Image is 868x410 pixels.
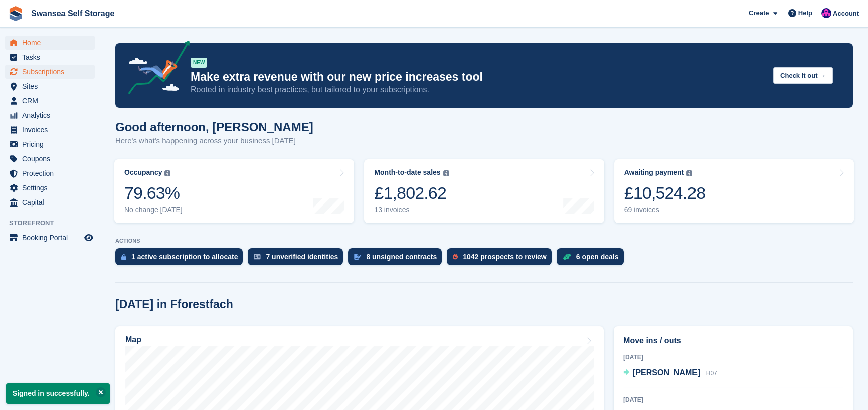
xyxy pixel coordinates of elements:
[773,67,833,84] button: Check it out →
[121,254,126,260] img: active_subscription_to_allocate_icon-d502201f5373d7db506a760aba3b589e785aa758c864c3986d89f69b8ff3...
[5,166,95,180] a: menu
[5,195,95,210] a: menu
[22,166,82,180] span: Protection
[633,368,700,377] span: [PERSON_NAME]
[5,65,95,79] a: menu
[5,137,95,151] a: menu
[557,248,629,270] a: 6 open deals
[821,8,831,18] img: Donna Davies
[22,50,82,64] span: Tasks
[22,195,82,210] span: Capital
[5,231,95,245] a: menu
[191,70,765,84] p: Make extra revenue with our new price increases tool
[131,253,238,261] div: 1 active subscription to allocate
[5,79,95,93] a: menu
[624,168,684,177] div: Awaiting payment
[164,170,170,176] img: icon-info-grey-7440780725fd019a000dd9b08b2336e03edf1995a4989e88bcd33f0948082b44.svg
[124,168,162,177] div: Occupancy
[27,5,118,22] a: Swansea Self Storage
[5,108,95,122] a: menu
[266,253,338,261] div: 7 unverified identities
[366,253,437,261] div: 8 unsigned contracts
[798,8,812,18] span: Help
[22,231,82,245] span: Booking Portal
[686,170,692,176] img: icon-info-grey-7440780725fd019a000dd9b08b2336e03edf1995a4989e88bcd33f0948082b44.svg
[576,253,619,261] div: 6 open deals
[614,159,854,223] a: Awaiting payment £10,524.28 69 invoices
[115,238,853,244] p: ACTIONS
[623,335,843,347] h2: Move ins / outs
[8,6,23,21] img: stora-icon-8386f47178a22dfd0bd8f6a31ec36ba5ce8667c1dd55bd0f319d3a0aa187defe.svg
[120,41,190,98] img: price-adjustments-announcement-icon-8257ccfd72463d97f412b2fc003d46551f7dbcb40ab6d574587a9cd5c0d94...
[5,50,95,64] a: menu
[5,36,95,50] a: menu
[22,65,82,79] span: Subscriptions
[623,353,843,362] div: [DATE]
[453,254,458,260] img: prospect-51fa495bee0391a8d652442698ab0144808aea92771e9ea1ae160a38d050c398.svg
[125,335,141,344] h2: Map
[22,36,82,50] span: Home
[22,94,82,108] span: CRM
[124,183,183,203] div: 79.63%
[115,120,313,134] h1: Good afternoon, [PERSON_NAME]
[5,94,95,108] a: menu
[22,108,82,122] span: Analytics
[447,248,557,270] a: 1042 prospects to review
[364,159,604,223] a: Month-to-date sales £1,802.62 13 invoices
[374,206,449,214] div: 13 invoices
[463,253,547,261] div: 1042 prospects to review
[254,254,261,260] img: verify_identity-adf6edd0f0f0b5bbfe63781bf79b02c33cf7c696d77639b501bdc392416b5a36.svg
[9,218,100,228] span: Storefront
[5,152,95,166] a: menu
[563,253,571,260] img: deal-1b604bf984904fb50ccaf53a9ad4b4a5d6e5aea283cecdc64d6e3604feb123c2.svg
[5,181,95,195] a: menu
[706,370,717,377] span: H07
[623,367,717,380] a: [PERSON_NAME] H07
[191,84,765,95] p: Rooted in industry best practices, but tailored to your subscriptions.
[348,248,447,270] a: 8 unsigned contracts
[833,9,859,19] span: Account
[22,123,82,137] span: Invoices
[443,170,449,176] img: icon-info-grey-7440780725fd019a000dd9b08b2336e03edf1995a4989e88bcd33f0948082b44.svg
[22,181,82,195] span: Settings
[115,135,313,147] p: Here's what's happening across your business [DATE]
[624,206,706,214] div: 69 invoices
[191,58,207,68] div: NEW
[114,159,354,223] a: Occupancy 79.63% No change [DATE]
[5,123,95,137] a: menu
[22,152,82,166] span: Coupons
[115,248,248,270] a: 1 active subscription to allocate
[374,183,449,203] div: £1,802.62
[115,298,233,311] h2: [DATE] in Fforestfach
[22,137,82,151] span: Pricing
[22,79,82,93] span: Sites
[6,383,110,404] p: Signed in successfully.
[354,254,361,260] img: contract_signature_icon-13c848040528278c33f63329250d36e43548de30e8caae1d1a13099fd9432cc5.svg
[124,206,183,214] div: No change [DATE]
[624,183,706,203] div: £10,524.28
[374,168,440,177] div: Month-to-date sales
[248,248,348,270] a: 7 unverified identities
[623,395,843,404] div: [DATE]
[83,232,95,244] a: Preview store
[749,8,769,18] span: Create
